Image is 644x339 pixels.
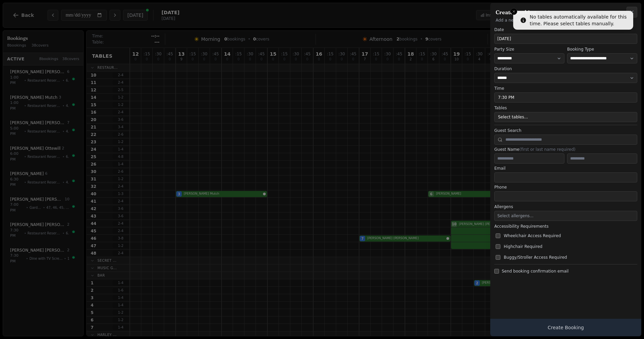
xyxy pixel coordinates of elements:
[494,269,499,274] input: Send booking confirmation email
[504,255,567,260] span: Buggy/Stroller Access Required
[494,166,637,171] label: Email
[497,214,533,218] span: Select allergens...
[490,319,641,336] button: Create Booking
[494,211,637,221] button: Select allergens...
[494,112,637,122] button: Select tables...
[494,185,637,190] label: Phone
[504,244,543,249] span: Highchair Required
[494,204,637,209] label: Allergens
[496,244,500,249] input: Highchair Required
[504,233,561,238] span: Wheelchair Access Required
[494,105,637,111] label: Tables
[494,34,637,44] button: [DATE]
[496,255,500,260] input: Buggy/Stroller Access Required
[494,224,637,229] label: Accessibility Requirements
[502,269,568,274] span: Send booking confirmation email
[519,147,575,152] span: (first or last name required)
[494,92,637,103] button: 7:30 PM
[494,128,637,133] label: Guest Search
[494,86,637,91] label: Time
[494,47,564,52] label: Party Size
[494,27,637,32] label: Date
[496,18,636,23] p: Add a new booking to the day planner
[496,233,500,238] input: Wheelchair Access Required
[494,147,637,152] label: Guest Name
[496,8,636,16] h2: Create Booking
[494,66,637,72] label: Duration
[567,47,637,52] label: Booking Type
